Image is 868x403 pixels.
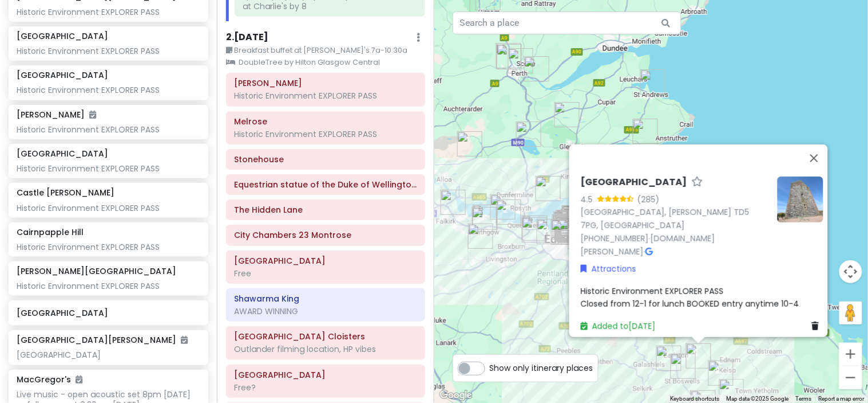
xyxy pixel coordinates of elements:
[234,344,417,354] div: Outlander filming location, HP vibes
[468,224,493,249] div: Cairnpapple Hill
[536,176,561,201] div: Aberdour Castle and Gardens
[472,207,497,232] div: Linlithgow
[226,32,268,44] h6: 2 . [DATE]
[234,154,417,165] h6: Stonehouse
[490,194,516,220] div: Blackness Castle
[234,205,417,215] h6: The Hidden Lane
[17,350,200,360] div: [GEOGRAPHIC_DATA]
[800,144,828,172] button: Close
[558,216,584,241] div: Stramash
[581,263,636,275] a: Attractions
[17,70,108,80] h6: [GEOGRAPHIC_DATA]
[17,281,200,291] div: Historic Environment EXPLORER PASS
[17,308,200,318] h6: [GEOGRAPHIC_DATA]
[522,216,548,241] div: Black Sheep Coffee
[556,216,581,241] div: Edinburgh Castle
[496,43,521,68] div: Huntingtower Castle
[524,56,549,81] div: Elcho Castle
[581,193,597,205] div: 4.5
[17,31,108,41] h6: [GEOGRAPHIC_DATA]
[17,374,82,385] h6: MacGregor's
[234,268,417,279] div: Free
[516,122,541,147] div: Lochleven Castle
[234,116,417,127] h6: Melrose
[581,320,656,331] a: Added to[DATE]
[692,177,703,189] a: Star place
[17,227,84,237] h6: Cairnpapple Hill
[226,45,425,56] small: Breakfast buffet at [PERSON_NAME]'s 7a-10:30a
[671,395,720,403] button: Keyboard shortcuts
[727,396,789,402] span: Map data ©2025 Google
[17,124,200,135] div: Historic Environment EXPLORER PASS
[234,179,417,190] h6: Equestrian statue of the Duke of Wellington, Glasgow
[552,214,577,240] div: Dean Village
[497,44,522,69] div: The Glover Arms
[76,375,82,384] i: Added to itinerary
[508,48,533,73] div: Perth
[558,219,583,244] div: Detour Espresso
[234,91,417,101] div: Historic Environment EXPLORER PASS
[441,190,466,215] div: The Kelpies
[555,219,580,244] div: Margot
[437,388,475,403] img: Google
[656,346,681,371] div: Melrose
[522,217,547,242] div: Hampton by Hilton Edinburgh Airport
[226,57,425,68] small: DoubleTree by Hilton Glasgow Central
[562,206,587,231] div: Roseleaf Bar Cafe
[561,209,586,234] div: Kilted Donut
[640,69,665,95] div: St Andrews
[490,362,593,374] span: Show only itinerary places
[559,218,584,243] div: University of Edinburgh
[708,361,734,386] div: SCHLOSS Roxburghe, a Destination by Hyatt Hotel
[537,219,562,244] div: Tesco Extra
[555,213,580,238] div: Kay’s Bar
[554,102,580,127] div: The Covenanter Hotel
[581,177,768,258] div: · ·
[562,205,588,230] div: Williams & Johnson Coffee Co.
[17,85,200,95] div: Historic Environment EXPLORER PASS
[17,335,188,345] h6: [GEOGRAPHIC_DATA][PERSON_NAME]
[839,302,862,324] button: Drag Pegman onto the map to open Street View
[556,217,581,242] div: DoubleTree by Hilton Edinburgh City Centre
[181,336,188,344] i: Added to itinerary
[453,11,681,34] input: Search a place
[839,260,862,283] button: Map camera controls
[557,216,582,241] div: Victoria Street
[553,212,578,237] div: Mootz General Store
[555,212,580,237] div: The Antiquary Bar
[671,354,696,379] div: Dryburgh Abbey
[686,343,711,369] div: Smailholm Tower
[645,247,653,255] i: Google Maps
[581,285,799,309] span: Historic Environment EXPLORER PASS Closed from 12-1 for lunch BOOKED entry anytime 10-4
[560,211,585,236] div: MIRIN
[778,177,823,222] img: Picture of the place
[234,78,417,88] h6: Dryburgh Abbey
[17,203,200,213] div: Historic Environment EXPLORER PASS
[17,7,200,17] div: Historic Environment EXPLORER PASS
[437,388,475,403] a: Open this area in Google Maps (opens a new window)
[559,217,584,242] div: The Original Mosque Kitchen & Cafe
[473,205,498,230] div: Linlithgow Palace
[558,214,584,239] div: Edinburgh
[557,210,582,236] div: Singapore Coffee House
[234,370,417,380] h6: Glasgow Botanic Gardens
[568,224,593,249] div: Craigmillar Castle
[234,230,417,240] h6: City Chambers 23 Montrose
[457,131,482,156] div: Castle Campbell
[558,218,584,243] div: Uplands Roast
[563,208,588,233] div: Nauticus
[558,216,583,241] div: National Museum of Scotland
[234,129,417,139] div: Historic Environment EXPLORER PASS
[17,46,200,56] div: Historic Environment EXPLORER PASS
[496,199,521,225] div: Midhope Castle
[581,232,649,244] a: [PHONE_NUMBER]
[234,294,417,304] h6: Shawarma King
[558,214,583,239] div: Dishoom Edinburgh
[637,193,660,205] div: (285)
[89,111,96,119] i: Added to itinerary
[812,319,823,332] a: Delete place
[581,232,715,257] a: [DOMAIN_NAME][PERSON_NAME]
[581,206,750,231] a: [GEOGRAPHIC_DATA], [PERSON_NAME] TD5 7PG, [GEOGRAPHIC_DATA]
[556,210,581,235] div: The Gently Mad Book Shop & Bookbinder
[234,256,417,266] h6: Kelvingrove Art Gallery and Museum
